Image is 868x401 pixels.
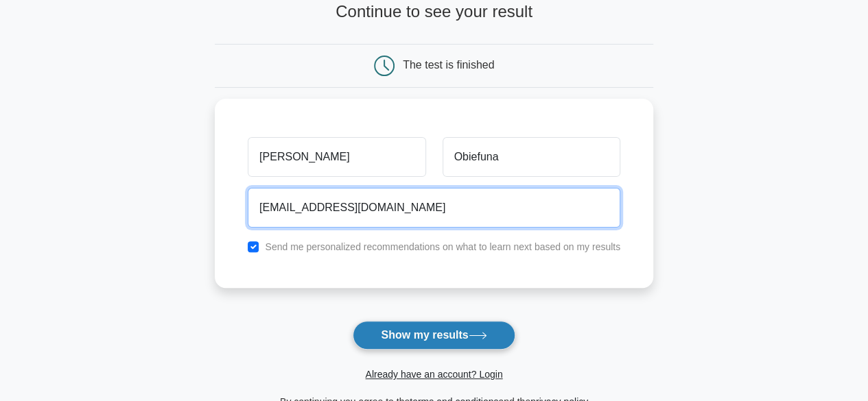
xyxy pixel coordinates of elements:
[248,188,620,228] input: Email
[265,241,620,252] label: Send me personalized recommendations on what to learn next based on my results
[248,137,425,177] input: First name
[365,369,502,380] a: Already have an account? Login
[403,59,494,71] div: The test is finished
[443,137,620,177] input: Last name
[353,321,515,350] button: Show my results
